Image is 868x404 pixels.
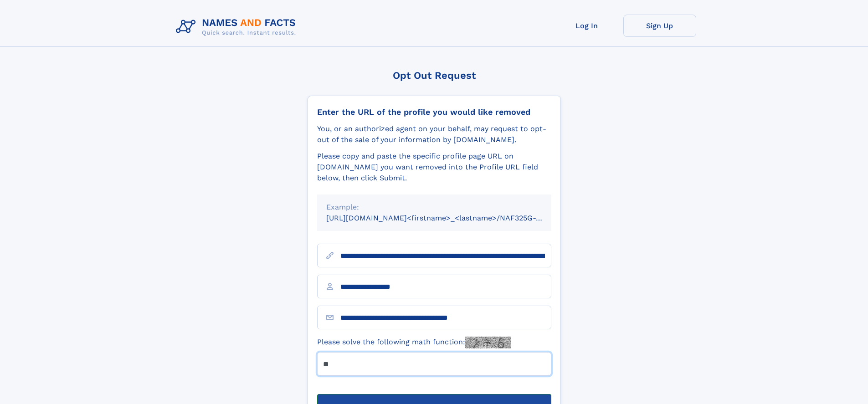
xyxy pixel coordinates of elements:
[550,15,623,37] a: Log In
[326,214,569,222] small: [URL][DOMAIN_NAME]<firstname>_<lastname>/NAF325G-xxxxxxxx
[317,337,511,348] label: Please solve the following math function:
[172,15,303,39] img: Logo Names and Facts
[317,151,551,184] div: Please copy and paste the specific profile page URL on [DOMAIN_NAME] you want removed into the Pr...
[317,107,551,117] div: Enter the URL of the profile you would like removed
[326,202,542,213] div: Example:
[623,15,696,37] a: Sign Up
[308,70,561,81] div: Opt Out Request
[317,123,551,145] div: You, or an authorized agent on your behalf, may request to opt-out of the sale of your informatio...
